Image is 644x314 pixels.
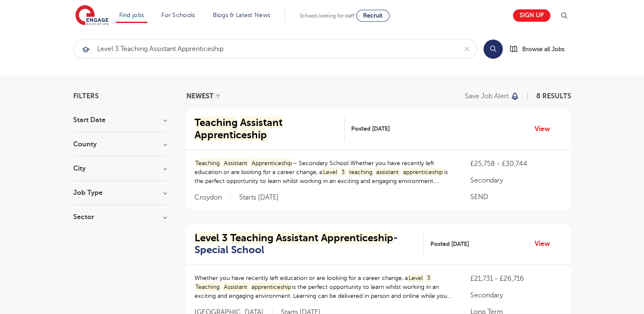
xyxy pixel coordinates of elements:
[240,117,283,128] mark: Assistant
[230,232,273,244] mark: Teaching
[73,189,167,196] h3: Job Type
[470,175,562,186] p: Secondary
[73,39,477,59] div: Submit
[457,40,477,58] button: Clear
[484,40,503,59] button: Search
[470,274,562,284] p: £21,731 - £26,716
[470,290,562,300] p: Secondary
[213,12,271,18] a: Blogs & Latest News
[535,238,556,249] a: View
[195,232,424,257] a: Level 3 Teaching Assistant Apprenticeship- Special School
[536,92,571,100] span: 8 RESULTS
[73,214,167,220] h3: Sector
[402,168,444,177] mark: apprenticeship
[300,13,355,19] span: Schools looking for staff
[509,44,571,54] a: Browse all Jobs
[465,93,520,100] button: Save job alert
[73,141,167,148] h3: County
[426,274,432,283] mark: 3
[408,274,424,283] mark: Level
[195,117,238,128] mark: Teaching
[75,5,109,26] img: Engage Education
[351,124,390,133] span: Posted [DATE]
[195,193,231,202] span: Croydon
[470,159,562,169] p: £25,758 - £30,744
[73,93,99,100] span: Filters
[321,232,393,244] mark: Apprenticeship
[195,117,345,141] a: Teaching Assistant Apprenticeship
[161,12,195,18] a: For Schools
[74,40,457,58] input: Submit
[73,165,167,172] h3: City
[470,192,562,202] p: SEND
[513,9,550,22] a: Sign up
[535,123,556,134] a: View
[223,159,249,168] mark: Assistant
[239,193,279,202] p: Starts [DATE]
[348,168,374,177] mark: teaching
[276,232,318,244] mark: Assistant
[195,232,219,244] mark: Level
[195,129,267,141] mark: Apprenticeship
[195,232,417,257] h2: - Special School
[195,283,221,291] mark: Teaching
[223,283,249,291] mark: Assistant
[73,117,167,123] h3: Start Date
[195,159,454,186] p: – Secondary School Whether you have recently left education or are looking for a career change, a...
[250,159,293,168] mark: Apprenticeship
[119,12,144,18] a: Find jobs
[430,240,469,248] span: Posted [DATE]
[375,168,400,177] mark: assistant
[340,168,346,177] mark: 3
[363,12,383,19] span: Recruit
[250,283,292,291] mark: apprenticeship
[356,10,389,22] a: Recruit
[195,159,221,168] mark: Teaching
[522,44,564,54] span: Browse all Jobs
[222,232,228,244] mark: 3
[465,93,509,100] p: Save job alert
[322,168,339,177] mark: Level
[195,274,454,300] p: Whether you have recently left education or are looking for a career change, a is the perfect opp...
